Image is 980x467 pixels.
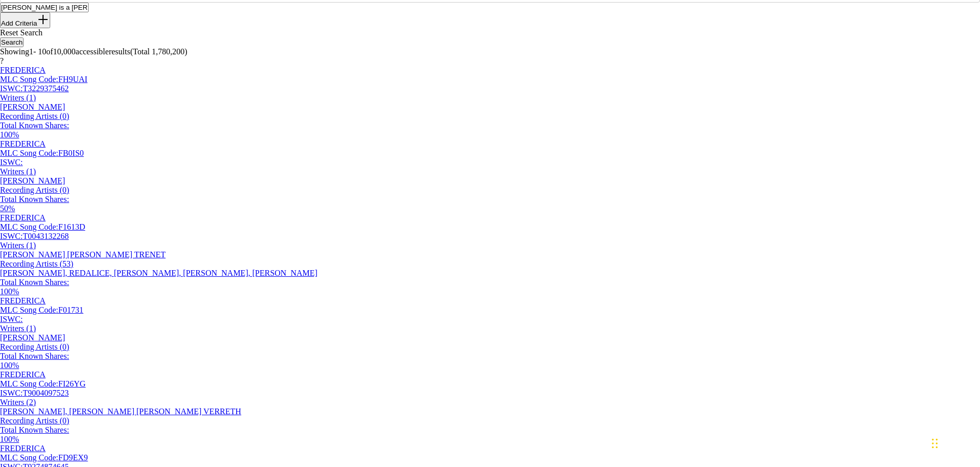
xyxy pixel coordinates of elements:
[929,418,980,467] iframe: Chat Widget
[23,232,69,240] span: T0043132268
[58,379,86,388] span: FI26YG
[58,149,84,157] span: FB0IS0
[23,84,69,93] span: T3229375462
[37,13,49,26] img: 9d2ae6d4665cec9f34b9.svg
[58,453,88,462] span: FD9EX9
[58,75,88,84] span: FH9UAI
[932,428,938,459] div: Drag
[58,306,84,314] span: F01731
[23,389,69,397] span: T9004097523
[58,222,85,231] span: F1613D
